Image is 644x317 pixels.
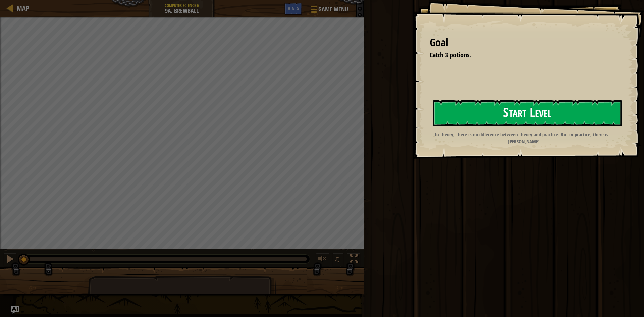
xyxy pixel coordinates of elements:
span: Hints [288,5,299,11]
span: Game Menu [318,5,348,14]
span: Catch 3 potions. [430,50,471,59]
button: Ctrl + P: Pause [3,253,17,267]
span: ♫ [334,254,340,264]
a: Map [13,4,29,13]
span: Map [17,4,29,13]
div: Goal [430,35,621,50]
button: Game Menu [306,3,352,18]
button: Ask AI [11,306,19,314]
li: Catch 3 potions. [421,50,619,60]
button: Toggle fullscreen [347,253,361,267]
button: Adjust volume [316,253,329,267]
button: Start Level [433,100,622,126]
strong: In theory, there is no difference between theory and practice. But in practice, there is. - [PERS... [435,131,613,145]
button: ♫ [332,253,344,267]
